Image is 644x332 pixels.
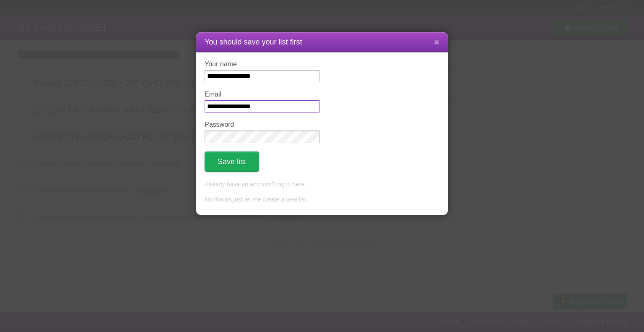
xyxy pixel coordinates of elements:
label: Email [205,91,319,98]
a: Log in here [274,181,304,188]
p: No thanks, . [205,195,439,204]
label: Your name [205,60,319,68]
h1: You should save your list first [205,37,439,48]
label: Password [205,121,319,128]
p: Already have an account? . [205,180,439,189]
button: Save list [205,152,259,172]
a: just let me create a new list [234,196,306,203]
